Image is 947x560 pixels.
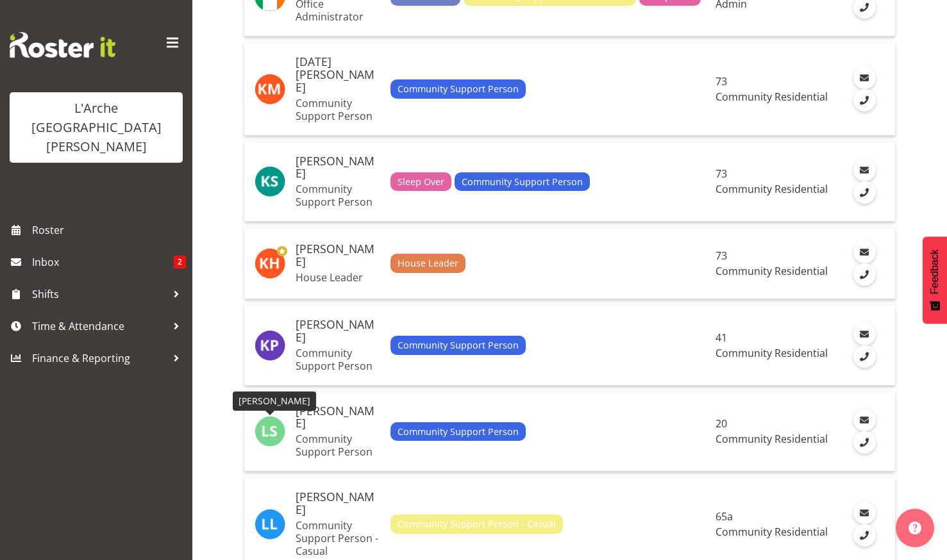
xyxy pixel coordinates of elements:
p: Community Support Person [296,347,380,372]
div: L'Arche [GEOGRAPHIC_DATA][PERSON_NAME] [22,99,170,156]
img: leanne-smith6124.jpg [255,416,285,447]
p: Community Support Person [296,432,380,458]
p: House Leader [296,271,380,284]
span: Feedback [929,249,941,294]
span: Community Residential [716,525,828,539]
span: Shifts [32,284,167,304]
span: Community Support Person [398,425,519,439]
span: Community Residential [716,90,828,104]
span: Community Support Person [398,82,519,96]
a: Call Employee [853,524,876,547]
a: Email Employee [853,67,876,89]
img: krishnaben-patel9613.jpg [255,330,285,361]
p: Community Support Person [296,183,380,208]
a: Email Employee [853,409,876,431]
span: Finance & Reporting [32,349,167,368]
span: Community Residential [716,264,828,278]
span: 41 [716,331,727,345]
span: Sleep Over [398,175,444,189]
span: 73 [716,167,727,181]
a: Call Employee [853,181,876,204]
img: lindsay-lightfoot10794.jpg [255,509,285,539]
span: House Leader [398,256,458,270]
span: Community Residential [716,182,828,196]
span: Inbox [32,252,174,272]
span: Community Support Person - Casual [398,517,556,531]
a: Call Employee [853,263,876,286]
h5: [PERSON_NAME] [296,155,380,181]
span: 73 [716,74,727,88]
img: help-xxl-2.png [909,522,921,534]
h5: [PERSON_NAME] [296,318,380,344]
span: Community Residential [716,346,828,360]
h5: [PERSON_NAME] [296,491,380,516]
h5: [DATE][PERSON_NAME] [296,56,380,94]
a: Email Employee [853,323,876,345]
a: Call Employee [853,431,876,454]
span: Community Support Person [398,338,519,352]
img: kathryn-hunt10901.jpg [255,248,285,279]
p: Community Support Person [296,97,380,122]
img: kartik-mahajan11435.jpg [255,74,285,104]
a: Call Employee [853,89,876,111]
p: Community Support Person - Casual [296,519,380,557]
span: Roster [32,220,186,240]
span: Community Support Person [462,175,583,189]
h5: [PERSON_NAME] [296,243,380,268]
img: Rosterit website logo [10,32,115,58]
span: Community Residential [716,432,828,446]
a: Email Employee [853,159,876,181]
a: Email Employee [853,241,876,263]
h5: [PERSON_NAME] [296,405,380,431]
a: Call Employee [853,345,876,368]
span: 20 [716,416,727,431]
button: Feedback - Show survey [923,236,947,324]
span: 65a [716,509,733,523]
span: 2 [174,256,186,268]
img: katherine-shaw10916.jpg [255,166,285,197]
span: 73 [716,249,727,263]
span: Time & Attendance [32,317,167,336]
a: Email Employee [853,502,876,524]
